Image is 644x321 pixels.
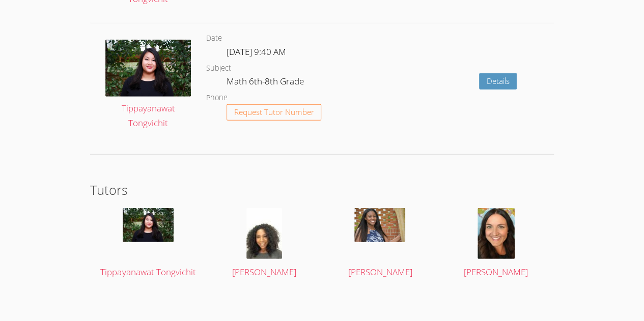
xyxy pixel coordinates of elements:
[100,266,195,278] span: Tippayanawat Tongvichit
[105,40,191,130] a: Tippayanawat Tongvichit
[232,266,296,278] span: [PERSON_NAME]
[354,208,405,242] img: IMG_1222.jpeg
[227,74,306,92] dd: Math 6th-8th Grade
[479,73,517,90] a: Details
[331,208,429,280] a: [PERSON_NAME]
[105,40,191,97] img: IMG_0561.jpeg
[99,208,197,280] a: Tippayanawat Tongvichit
[478,208,515,259] img: avatar.png
[227,46,286,57] span: [DATE] 9:40 AM
[206,62,231,75] dt: Subject
[447,208,544,280] a: [PERSON_NAME]
[90,180,554,199] h2: Tutors
[348,266,412,278] span: [PERSON_NAME]
[234,108,314,116] span: Request Tutor Number
[206,32,222,45] dt: Date
[206,92,228,104] dt: Phone
[215,208,313,280] a: [PERSON_NAME]
[227,104,322,121] button: Request Tutor Number
[246,208,282,259] img: avatar.png
[464,266,528,278] span: [PERSON_NAME]
[123,208,174,242] img: IMG_0561.jpeg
